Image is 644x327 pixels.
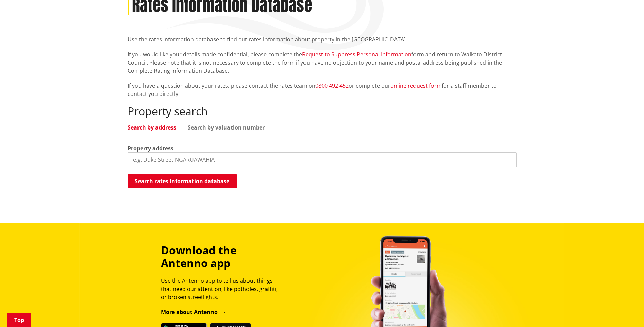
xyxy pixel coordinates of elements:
a: Top [7,313,31,327]
h2: Property search [128,105,517,118]
a: Search by valuation number [188,125,265,130]
a: 0800 492 452 [315,82,349,89]
p: If you have a question about your rates, please contact the rates team on or complete our for a s... [128,82,517,98]
p: Use the Antenno app to tell us about things that need our attention, like potholes, graffiti, or ... [161,277,284,301]
button: Search rates information database [128,174,237,188]
a: Search by address [128,125,176,130]
p: If you would like your details made confidential, please complete the form and return to Waikato ... [128,50,517,75]
a: online request form [390,82,442,89]
input: e.g. Duke Street NGARUAWAHIA [128,152,517,167]
p: Use the rates information database to find out rates information about property in the [GEOGRAPHI... [128,35,517,44]
h3: Download the Antenno app [161,244,284,270]
a: More about Antenno [161,308,226,316]
label: Property address [128,144,173,152]
iframe: Messenger Launcher [613,298,637,323]
a: Request to Suppress Personal Information [302,51,411,58]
